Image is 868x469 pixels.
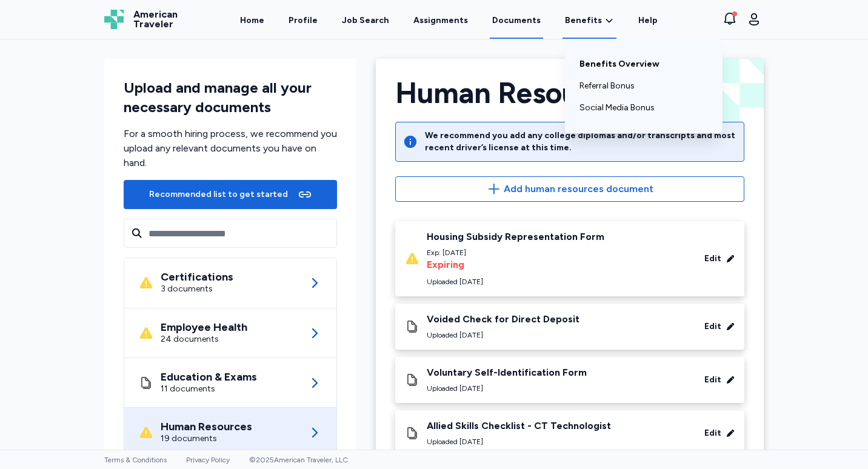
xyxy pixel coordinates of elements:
[186,456,230,464] a: Privacy Policy
[565,15,602,27] span: Benefits
[427,384,587,393] div: Uploaded [DATE]
[161,333,247,345] div: 24 documents
[425,130,736,154] div: We recommend you add any college diplomas and/or transcripts and most recent driver’s license at ...
[161,283,233,295] div: 3 documents
[124,127,337,170] div: For a smooth hiring process, we recommend you upload any relevant documents you have on hand.
[579,97,708,119] a: Social Media Bonus
[427,437,611,447] div: Uploaded [DATE]
[427,367,587,379] div: Voluntary Self-Identification Form
[161,421,252,433] div: Human Resources
[395,78,744,107] div: Human Resources
[490,1,543,39] a: Documents
[427,258,604,272] div: Expiring
[161,271,233,283] div: Certifications
[395,176,744,202] button: Add human resources document
[249,456,348,464] span: © 2025 American Traveler, LLC
[427,231,604,243] div: Housing Subsidy Representation Form
[704,321,721,333] div: Edit
[133,10,178,29] span: American Traveler
[565,15,614,27] a: Benefits
[704,253,721,265] div: Edit
[161,383,257,395] div: 11 documents
[504,182,653,196] span: Add human resources document
[579,75,708,97] a: Referral Bonus
[427,313,579,325] div: Voided Check for Direct Deposit
[704,374,721,386] div: Edit
[427,248,604,258] div: Exp: [DATE]
[104,10,124,29] img: Logo
[124,78,337,117] div: Upload and manage all your necessary documents
[579,53,708,75] a: Benefits Overview
[161,321,247,333] div: Employee Health
[342,15,389,27] div: Job Search
[161,433,252,445] div: 19 documents
[427,277,604,287] div: Uploaded [DATE]
[149,188,288,201] div: Recommended list to get started
[161,371,257,383] div: Education & Exams
[704,427,721,439] div: Edit
[104,456,167,464] a: Terms & Conditions
[124,180,337,209] button: Recommended list to get started
[427,420,611,432] div: Allied Skills Checklist - CT Technologist
[427,330,579,340] div: Uploaded [DATE]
